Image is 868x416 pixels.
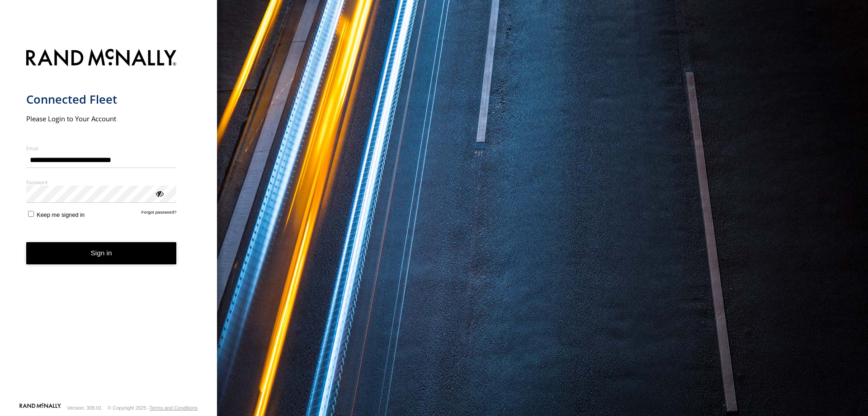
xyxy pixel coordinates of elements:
h2: Please Login to Your Account [26,114,177,123]
a: Visit our Website [19,403,61,412]
span: Keep me signed in [37,211,85,218]
button: Sign in [26,242,177,264]
h1: Connected Fleet [26,92,177,107]
form: main [26,43,191,402]
input: Keep me signed in [28,211,34,217]
div: ViewPassword [155,189,164,198]
a: Forgot password? [142,210,177,218]
label: Email [26,145,177,152]
label: Password [26,179,177,186]
div: Version: 309.01 [67,405,102,411]
img: Rand McNally [26,47,177,70]
a: Terms and Conditions [150,405,198,411]
div: © Copyright 2025 - [108,405,198,411]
